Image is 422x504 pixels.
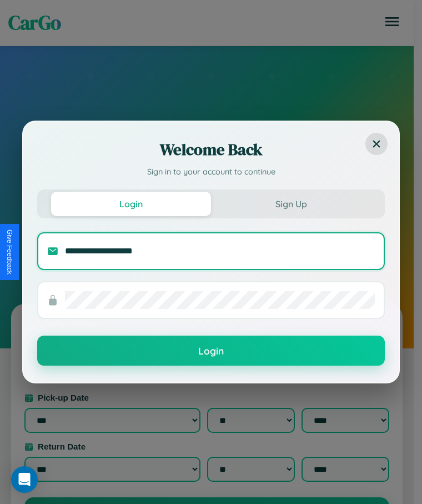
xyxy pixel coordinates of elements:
button: Login [37,336,385,366]
p: Sign in to your account to continue [37,166,385,178]
h2: Welcome Back [37,138,385,161]
button: Sign Up [211,192,371,216]
div: Give Feedback [6,229,13,275]
div: Open Intercom Messenger [11,466,38,493]
button: Login [51,192,211,216]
